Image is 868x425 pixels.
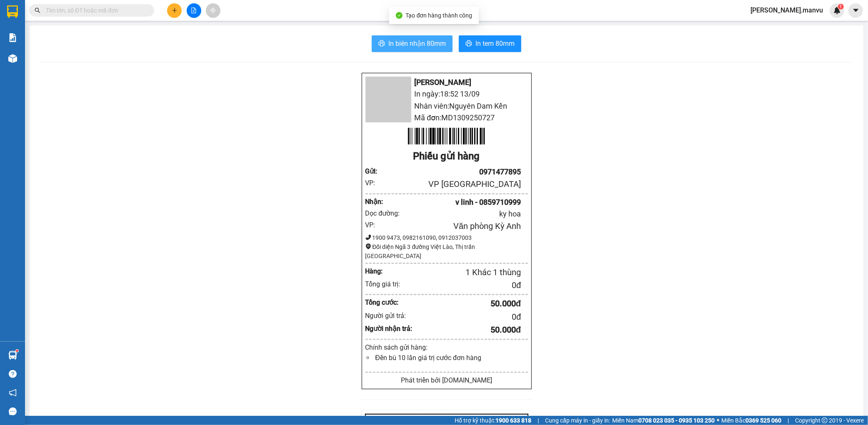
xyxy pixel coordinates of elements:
div: Đối diện Ngã 3 đường Việt Lào, Thị trấn [GEOGRAPHIC_DATA] [365,242,528,261]
span: search [35,7,40,13]
span: environment [365,244,371,249]
button: plus [167,3,182,18]
span: printer [378,40,385,48]
strong: 0708 023 035 - 0935 103 250 [638,417,715,424]
span: Tạo đơn hàng thành công [406,12,473,19]
div: Chính sách gửi hàng: [365,342,528,353]
span: [PERSON_NAME].manvu [744,5,830,15]
span: ⚪️ [717,419,719,422]
img: warehouse-icon [8,54,17,63]
span: In biên nhận 80mm [388,38,446,49]
button: printerIn tem 80mm [459,35,521,52]
div: a sơn [87,57,159,66]
span: plus [172,7,178,13]
div: Phát triển bởi [DOMAIN_NAME] [365,375,528,385]
li: Đền bù 10 lần giá trị cước đơn hàng [374,353,528,363]
span: notification [9,389,17,397]
span: Cung cấp máy in - giấy in: [545,416,610,425]
span: Miền Bắc [721,416,781,425]
img: logo-vxr [7,5,18,18]
div: v linh - 0859710999 [385,196,521,208]
strong: 1900 633 818 [495,417,531,424]
div: Nhận: Dọc Đường [87,49,159,57]
div: 1 Khác 1 thùng [399,266,521,279]
span: message [9,408,17,415]
button: printerIn biên nhận 80mm [372,35,453,52]
div: 0 đ [413,311,521,323]
div: Dọc đường: [365,208,406,219]
span: 1 [839,4,842,10]
div: VP: [365,220,386,230]
span: caret-down [852,7,860,14]
div: Nhận : [365,196,386,207]
span: | [788,416,789,425]
img: icon-new-feature [833,7,841,14]
sup: 1 [16,350,18,352]
div: 0971477895 [385,166,521,178]
span: Miền Nam [612,416,715,425]
div: Hàng: [365,266,399,276]
div: Gửi: VP [GEOGRAPHIC_DATA] [6,49,83,66]
div: Phiếu gửi hàng [365,149,528,164]
img: warehouse-icon [8,351,17,360]
li: [PERSON_NAME] [365,77,528,88]
div: 0 đ [413,279,521,292]
div: VP: [365,178,386,188]
div: Văn phòng Kỳ Anh [385,220,521,233]
div: VP [GEOGRAPHIC_DATA] [385,178,521,191]
img: solution-icon [8,33,17,42]
span: check-circle [396,12,403,19]
li: In ngày: 18:52 13/09 [365,88,528,100]
div: Người gửi trả: [365,311,413,321]
div: Gửi : [365,166,386,176]
span: In tem 80mm [475,38,515,49]
span: question-circle [9,370,17,378]
button: caret-down [848,3,863,18]
input: Tìm tên, số ĐT hoặc mã đơn [46,6,144,15]
span: printer [465,40,472,48]
div: 1900 9473, 0982161090, 0912037003 [365,233,528,242]
span: phone [365,234,371,240]
li: Mã đơn: MD1309250727 [365,112,528,124]
div: Tổng giá trị: [365,279,413,289]
span: copyright [822,418,828,423]
div: Tổng cước: [365,297,413,308]
div: Người nhận trả: [365,323,413,334]
li: Nhân viên: Nguyên Dam Kền [365,100,528,112]
div: 50.000 đ [413,323,521,336]
text: MD1309250726 [54,35,111,44]
span: aim [210,7,216,13]
span: file-add [191,7,197,13]
button: aim [206,3,220,18]
span: Hỗ trợ kỹ thuật: [455,416,531,425]
sup: 1 [838,4,844,10]
div: 50.000 đ [413,297,521,310]
span: | [538,416,539,425]
button: file-add [187,3,201,18]
strong: 0369 525 060 [745,417,781,424]
div: ky hoa [406,208,521,220]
